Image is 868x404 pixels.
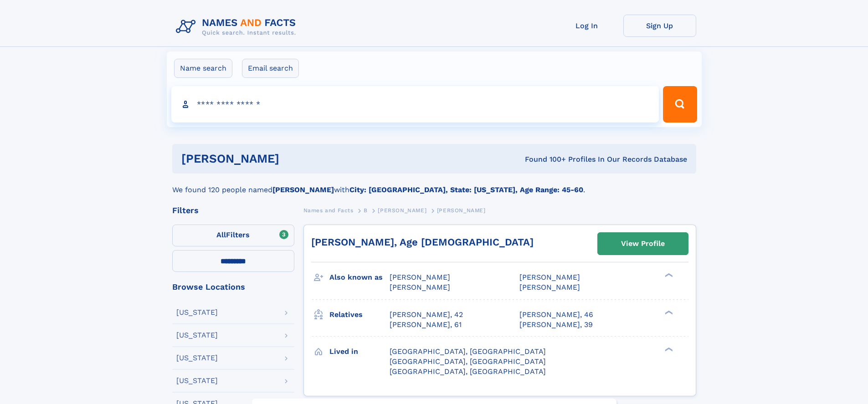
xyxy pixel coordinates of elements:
span: [PERSON_NAME] [390,273,450,281]
span: [PERSON_NAME] [437,207,486,214]
div: [US_STATE] [176,309,218,316]
span: [GEOGRAPHIC_DATA], [GEOGRAPHIC_DATA] [390,367,546,376]
div: [US_STATE] [176,354,218,362]
h3: Relatives [329,307,390,322]
div: View Profile [621,233,665,254]
label: Name search [174,59,232,78]
a: Log In [550,15,623,37]
a: Sign Up [623,15,696,37]
div: ❯ [663,309,673,315]
label: Filters [172,225,294,246]
h3: Also known as [329,270,390,285]
div: [US_STATE] [176,377,218,384]
h3: Lived in [329,344,390,359]
a: View Profile [598,233,688,255]
img: Logo Names and Facts [172,15,303,39]
div: Found 100+ Profiles In Our Records Database [402,154,687,164]
a: [PERSON_NAME] [378,205,426,216]
span: [PERSON_NAME] [378,207,426,214]
span: [PERSON_NAME] [519,273,580,281]
button: Search Button [663,86,697,123]
h1: [PERSON_NAME] [181,153,402,164]
div: ❯ [663,346,673,352]
span: [PERSON_NAME] [390,283,450,291]
b: City: [GEOGRAPHIC_DATA], State: [US_STATE], Age Range: 45-60 [349,185,583,194]
a: Names and Facts [303,205,354,216]
div: ❯ [663,272,673,278]
span: [GEOGRAPHIC_DATA], [GEOGRAPHIC_DATA] [390,347,546,356]
span: [GEOGRAPHIC_DATA], [GEOGRAPHIC_DATA] [390,357,546,366]
span: B [364,207,368,214]
a: [PERSON_NAME], 39 [519,320,593,330]
div: Browse Locations [172,283,294,291]
input: search input [171,86,659,123]
a: B [364,205,368,216]
a: [PERSON_NAME], 61 [390,320,462,330]
div: Filters [172,206,294,215]
label: Email search [242,59,299,78]
a: [PERSON_NAME], 42 [390,310,463,320]
span: [PERSON_NAME] [519,283,580,291]
a: [PERSON_NAME], Age [DEMOGRAPHIC_DATA] [311,236,534,248]
span: All [216,230,226,239]
a: [PERSON_NAME], 46 [519,310,593,320]
b: [PERSON_NAME] [272,185,334,194]
div: We found 120 people named with . [172,174,696,195]
div: [US_STATE] [176,332,218,339]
